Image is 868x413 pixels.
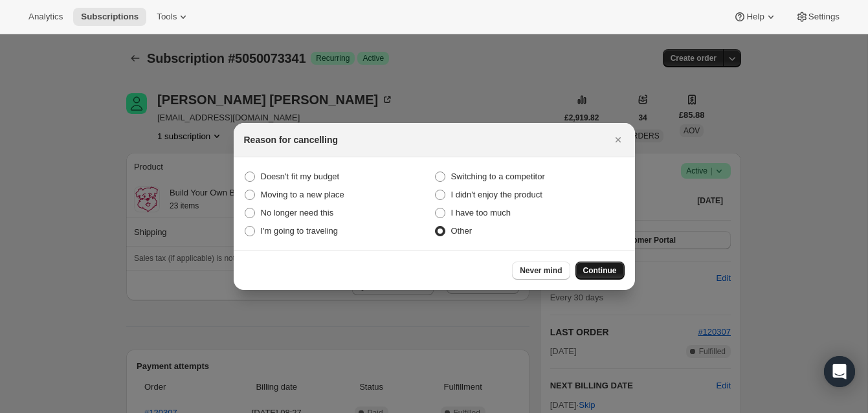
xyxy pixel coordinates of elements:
button: Analytics [21,8,71,26]
span: Subscriptions [81,12,139,22]
button: Settings [788,8,847,26]
span: Moving to a new place [261,190,344,199]
button: Continue [575,262,625,280]
span: Never mind [520,265,562,276]
span: Help [746,12,764,22]
span: Tools [157,12,177,22]
h2: Reason for cancelling [244,133,338,146]
span: Settings [808,12,840,22]
span: Doesn't fit my budget [261,172,340,181]
button: Help [726,8,785,26]
button: Tools [149,8,197,26]
span: Switching to a competitor [451,172,545,181]
span: I didn't enjoy the product [451,190,542,199]
button: Close [609,131,627,149]
span: Continue [583,265,617,276]
span: Other [451,226,473,236]
div: Open Intercom Messenger [824,356,855,387]
span: Analytics [28,12,63,22]
button: Never mind [512,262,570,280]
span: I'm going to traveling [261,226,339,236]
button: Subscriptions [73,8,146,26]
span: I have too much [451,208,511,218]
span: No longer need this [261,208,334,218]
